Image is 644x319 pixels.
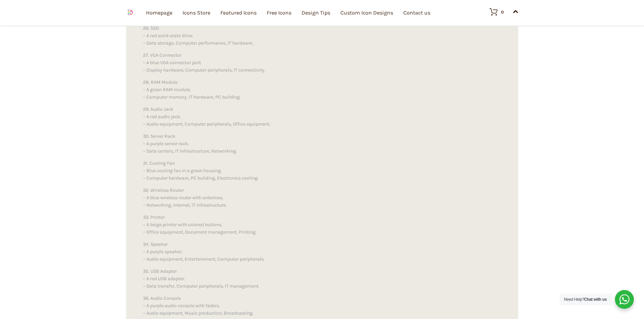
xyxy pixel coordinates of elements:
[501,10,504,14] div: 0
[143,52,501,74] p: 27. VGA Connector – A blue VGA connector port. – Display hardware, Computer peripherals, IT conne...
[584,297,607,302] strong: Chat with us
[143,133,501,155] p: 30. Server Rack – A purple server rack. – Data centers, IT infrastructure, Networking.
[143,25,501,47] p: 26. SSD – A red solid-state drive. – Data storage, Computer performance, IT hardware.
[483,8,504,16] a: 0
[143,295,501,317] p: 36. Audio Console – A purple audio console with faders. – Audio equipment, Music production, Broa...
[564,297,607,302] span: Need Help?
[143,106,501,128] p: 29. Audio Jack – A red audio jack. – Audio equipment, Computer peripherals, Office equipment.
[143,79,501,101] p: 28. RAM Module – A green RAM module. – Computer memory, IT hardware, PC building.
[143,160,501,182] p: 31. Cooling Fan – Blue cooling fan in a green housing. – Computer hardware, PC building, Electron...
[143,268,501,290] p: 35. USB Adapter – A red USB adapter. – Data transfer, Computer peripherals, IT management.
[143,187,501,209] p: 32. Wireless Router – A blue wireless router with antennas. – Networking, Internet, IT infrastruc...
[143,214,501,236] p: 33. Printer – A beige printer with colored buttons. – Office equipment, Document management, Prin...
[143,241,501,263] p: 34. Speaker – A purple speaker. – Audio equipment, Entertainment, Computer peripherals.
